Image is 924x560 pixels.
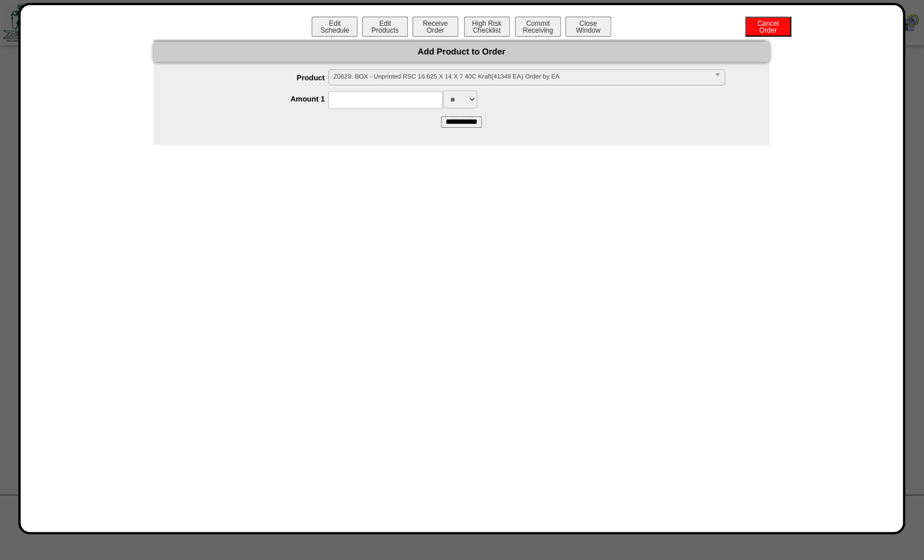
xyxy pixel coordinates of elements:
[515,17,561,37] button: CommitReceiving
[412,17,458,37] button: ReceiveOrder
[464,17,510,37] button: High RiskChecklist
[463,26,513,34] a: High RiskChecklist
[333,70,710,84] span: Z0629: BOX - Unprinted RSC 16.625 X 14 X 7 40C Kraft(41349 EA) Order by EA
[154,42,769,62] div: Add Product to Order
[565,17,611,37] button: CloseWindow
[176,73,328,82] label: Product
[564,26,612,34] a: CloseWindow
[312,17,357,37] button: EditSchedule
[745,17,791,37] button: CancelOrder
[362,17,408,37] button: EditProducts
[176,95,328,103] label: Amount 1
